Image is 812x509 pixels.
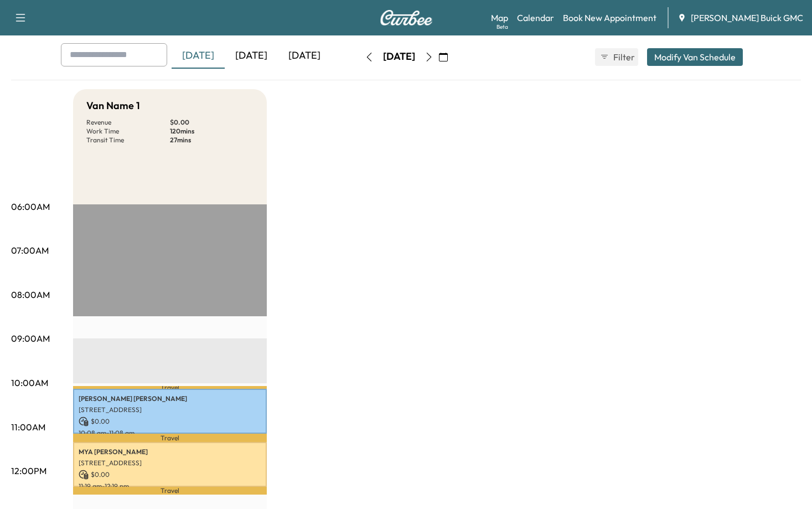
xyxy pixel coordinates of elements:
[73,386,267,389] p: Travel
[79,394,261,403] p: [PERSON_NAME] [PERSON_NAME]
[225,43,278,69] div: [DATE]
[86,98,140,114] h5: Van Name 1
[79,448,261,456] p: MYA [PERSON_NAME]
[11,288,50,301] p: 08:00AM
[79,470,261,480] p: $ 0.00
[691,11,803,24] span: [PERSON_NAME] Buick GMC
[170,127,254,136] p: 120 mins
[496,23,508,31] div: Beta
[86,118,170,127] p: Revenue
[11,244,49,257] p: 07:00AM
[11,464,46,477] p: 12:00PM
[380,10,433,25] img: Curbee Logo
[517,11,554,24] a: Calendar
[595,48,638,66] button: Filter
[79,417,261,426] p: $ 0.00
[11,332,50,345] p: 09:00AM
[11,376,48,389] p: 10:00AM
[383,50,415,64] div: [DATE]
[86,136,170,145] p: Transit Time
[73,487,267,495] p: Travel
[79,482,261,491] p: 11:19 am - 12:19 pm
[278,43,331,69] div: [DATE]
[170,118,254,127] p: $ 0.00
[11,420,45,434] p: 11:00AM
[563,11,656,24] a: Book New Appointment
[11,200,50,213] p: 06:00AM
[79,459,261,467] p: [STREET_ADDRESS]
[172,43,225,69] div: [DATE]
[79,405,261,414] p: [STREET_ADDRESS]
[86,127,170,136] p: Work Time
[613,50,633,64] span: Filter
[73,434,267,442] p: Travel
[170,136,254,145] p: 27 mins
[647,48,743,66] button: Modify Van Schedule
[491,11,508,24] a: MapBeta
[79,429,261,438] p: 10:08 am - 11:08 am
